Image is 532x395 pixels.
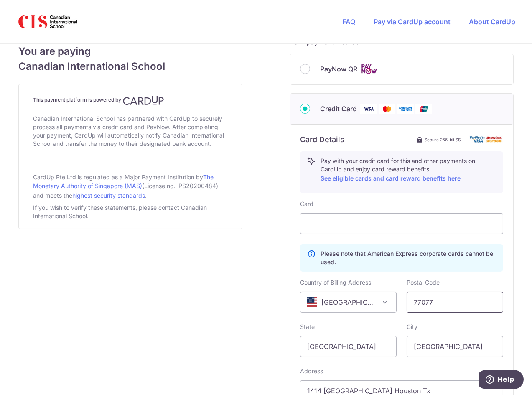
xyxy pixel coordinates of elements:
img: Visa [360,104,377,114]
p: Pay with your credit card for this and other payments on CardUp and enjoy card reward benefits. [321,157,496,183]
h6: Card Details [300,135,344,145]
label: Address [300,367,323,375]
label: City [407,323,417,331]
iframe: Secure card payment input frame [307,219,496,229]
div: Canadian International School has partnered with CardUp to securely process all payments via cred... [33,113,228,150]
span: Credit Card [320,104,357,114]
span: United States [300,292,397,313]
img: card secure [470,136,503,143]
span: You are paying [18,44,242,59]
label: Country of Billing Address [300,278,371,287]
a: Pay via CardUp account [374,18,451,26]
span: Canadian International School [18,59,242,74]
img: American Express [397,104,414,114]
div: Credit Card Visa Mastercard American Express Union Pay [300,104,503,114]
input: Example 123456 [407,292,503,313]
img: Mastercard [379,104,395,114]
label: State [300,323,315,331]
div: If you wish to verify these statements, please contact Canadian International School. [33,202,228,222]
img: CardUp [123,95,164,105]
label: Card [300,200,313,208]
img: Cards logo [361,64,377,74]
span: United States [300,292,396,312]
h4: This payment platform is powered by [33,95,228,105]
a: About CardUp [469,18,515,26]
a: See eligible cards and card reward benefits here [321,175,461,182]
span: PayNow QR [320,64,357,74]
div: PayNow QR Cards logo [300,64,503,74]
label: Postal Code [407,278,440,287]
a: FAQ [342,18,355,26]
a: highest security standards [72,192,145,199]
span: Secure 256-bit SSL [425,136,463,143]
img: Union Pay [415,104,432,114]
p: Please note that American Express corporate cards cannot be used. [321,250,496,266]
div: CardUp Pte Ltd is regulated as a Major Payment Institution by (License no.: PS20200484) and meets... [33,170,228,202]
iframe: Opens a widget where you can find more information [479,370,524,391]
